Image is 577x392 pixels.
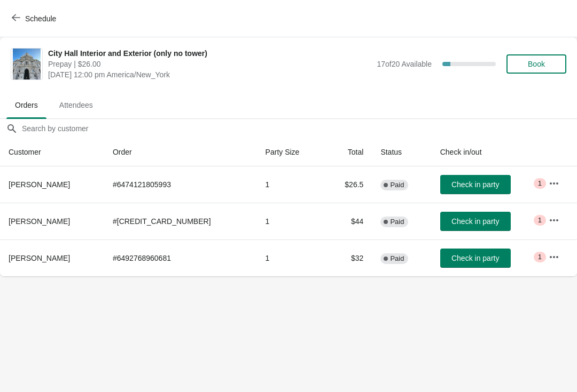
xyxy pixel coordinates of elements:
span: Check in party [451,217,499,226]
th: Party Size [257,138,325,166]
span: Check in party [451,254,499,262]
td: $44 [325,203,372,239]
td: 1 [257,166,325,203]
input: Search by customer [21,119,577,138]
span: Paid [390,218,404,226]
span: 17 of 20 Available [377,60,432,68]
th: Status [372,138,431,166]
td: # 6474121805993 [104,166,257,203]
span: Prepay | $26.00 [48,59,371,69]
span: Attendees [51,95,102,115]
th: Order [104,138,257,166]
span: City Hall Interior and Exterior (only no tower) [48,48,371,59]
th: Check in/out [432,138,540,166]
td: # [CREDIT_CARD_NUMBER] [104,203,257,239]
td: 1 [257,239,325,276]
button: Check in party [440,249,511,268]
span: Book [528,60,545,68]
span: 1 [538,179,542,188]
th: Total [325,138,372,166]
span: Schedule [25,14,56,23]
button: Book [506,54,566,74]
td: # 6492768960681 [104,239,257,276]
span: Orders [6,95,46,115]
span: 1 [538,216,542,225]
button: Check in party [440,212,511,231]
td: $26.5 [325,166,372,203]
span: Check in party [451,180,499,189]
span: [DATE] 12:00 pm America/New_York [48,69,371,80]
span: [PERSON_NAME] [9,217,70,226]
td: $32 [325,239,372,276]
button: Schedule [5,9,65,28]
img: City Hall Interior and Exterior (only no tower) [13,49,41,79]
span: 1 [538,253,542,261]
span: [PERSON_NAME] [9,254,70,262]
button: Check in party [440,175,511,194]
td: 1 [257,203,325,239]
span: [PERSON_NAME] [9,180,70,189]
span: Paid [390,254,404,263]
span: Paid [390,181,404,189]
